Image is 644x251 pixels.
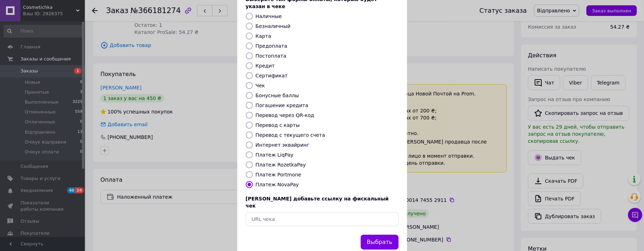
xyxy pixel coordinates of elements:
label: Постоплата [256,53,286,59]
label: Кредит [256,63,275,69]
label: Наличные [256,13,282,19]
label: Чек [256,83,265,88]
label: Платеж Portmone [256,172,301,177]
input: URL чека [246,212,399,226]
label: Карта [256,33,271,39]
label: Платеж LiqPay [256,152,294,158]
span: [PERSON_NAME] добавьте ссылку на фискальный чек [246,196,389,209]
label: Погашение кредита [256,103,308,108]
label: Перевод через QR-код [256,112,314,118]
label: Безналичный [256,23,291,29]
label: Перевод с текущего счета [256,132,325,138]
label: Платеж NovaPay [256,182,299,187]
label: Платеж RozetkaPay [256,162,306,168]
label: Сертификат [256,73,288,78]
label: Перевод с карты [256,122,300,128]
button: Выбрать [361,235,398,250]
label: Предоплата [256,43,288,49]
label: Бонусные баллы [256,93,299,98]
label: Интернет эквайринг [256,142,309,148]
